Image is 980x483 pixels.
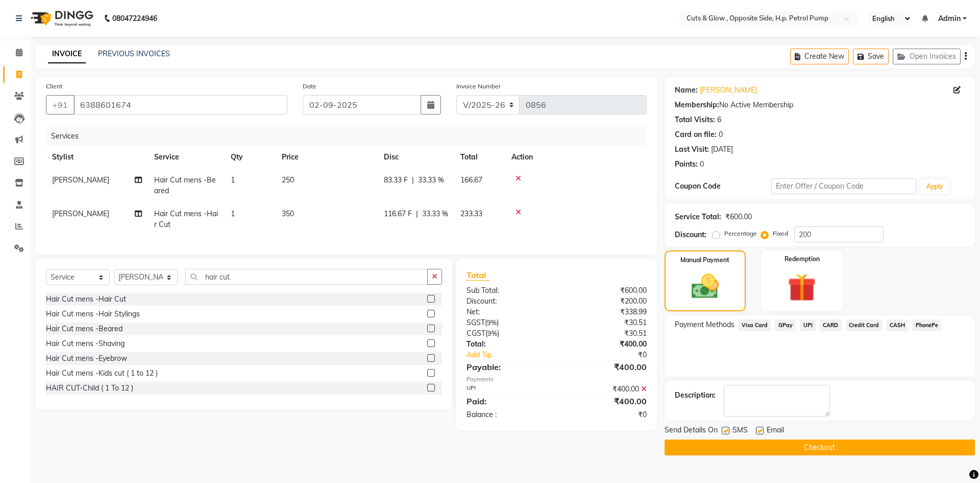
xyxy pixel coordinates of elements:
div: No Active Membership [675,100,965,110]
span: CGST [467,329,485,338]
div: Discount: [459,296,556,307]
label: Manual Payment [680,256,729,265]
div: Hair Cut mens -Beared [46,324,122,334]
div: ₹0 [573,350,654,360]
div: Hair Cut mens -Kids cut ( 1 to 12 ) [46,368,158,379]
div: ( ) [459,328,556,339]
div: Card on file: [675,129,717,140]
span: Credit Card [846,319,883,331]
img: logo [26,4,96,33]
div: Service Total: [675,212,721,222]
div: Description: [675,390,716,401]
div: ₹400.00 [556,361,654,373]
label: Fixed [773,229,788,238]
button: Save [853,49,889,64]
div: Total: [459,339,556,350]
span: Visa Card [739,319,771,331]
span: [PERSON_NAME] [52,175,109,185]
span: SMS [732,425,748,438]
th: Price [276,146,378,169]
input: Search by Name/Mobile/Email/Code [73,95,287,114]
span: Send Details On [665,425,718,438]
div: ₹400.00 [556,339,654,350]
button: Checkout [665,440,975,455]
span: CARD [820,319,842,331]
div: 0 [719,129,723,140]
div: 0 [700,159,704,170]
div: ₹600.00 [725,212,752,222]
span: | [416,209,418,219]
div: HAIR CUT-Child ( 1 To 12 ) [46,383,133,394]
div: Net: [459,307,556,317]
div: Hair Cut mens -Eyebrow [46,353,127,364]
label: Percentage [724,229,757,238]
label: Client [46,82,62,91]
div: Services [47,127,654,146]
div: Last Visit: [675,144,709,155]
span: Hair Cut mens -Hair Cut [154,209,218,229]
th: Action [505,146,647,169]
div: Name: [675,85,698,96]
div: Hair Cut mens -Hair Stylings [46,309,140,319]
div: ₹200.00 [556,296,654,307]
input: Search or Scan [185,269,428,285]
div: ₹0 [556,409,654,420]
div: Total Visits: [675,114,715,125]
input: Enter Offer / Coupon Code [771,178,916,194]
button: Open Invoices [893,49,961,64]
label: Invoice Number [456,82,501,91]
label: Redemption [785,255,820,264]
div: [DATE] [711,144,733,155]
div: Membership: [675,100,719,110]
button: Create New [790,49,849,64]
span: 9% [487,318,497,327]
div: Paid: [459,395,556,407]
span: Hair Cut mens -Beared [154,175,216,195]
span: Admin [938,13,961,24]
span: 1 [231,175,235,185]
b: 08047224946 [112,4,157,33]
span: Email [767,425,784,438]
div: 6 [717,114,721,125]
th: Service [148,146,225,169]
span: 250 [282,175,294,185]
span: UPI [800,319,816,331]
div: ₹400.00 [556,384,654,395]
span: Payment Methods [675,319,734,330]
span: 233.33 [460,209,482,218]
span: 33.33 % [422,209,448,219]
label: Date [303,82,316,91]
div: Hair Cut mens -Hair Cut [46,294,126,305]
div: ₹600.00 [556,285,654,296]
button: Apply [920,179,949,194]
span: 33.33 % [418,175,444,186]
span: 116.67 F [384,209,412,219]
span: 166.67 [460,175,482,185]
div: Payments [467,375,647,384]
div: ₹30.51 [556,328,654,339]
div: ₹30.51 [556,317,654,328]
div: Discount: [675,229,706,240]
div: Coupon Code [675,181,771,192]
span: 1 [231,209,235,218]
th: Qty [225,146,276,169]
span: | [412,175,414,186]
a: [PERSON_NAME] [700,85,757,96]
th: Total [454,146,505,169]
div: Payable: [459,361,556,373]
div: Balance : [459,409,556,420]
div: ( ) [459,317,556,328]
span: [PERSON_NAME] [52,209,109,218]
span: 9% [487,329,497,337]
span: 350 [282,209,294,218]
a: Add Tip [459,350,573,360]
span: SGST [467,318,485,327]
img: _gift.svg [779,270,825,305]
div: ₹338.99 [556,307,654,317]
a: PREVIOUS INVOICES [98,49,170,58]
div: UPI [459,384,556,395]
img: _cash.svg [683,271,727,302]
span: Total [467,270,490,281]
span: GPay [775,319,796,331]
span: CASH [887,319,909,331]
